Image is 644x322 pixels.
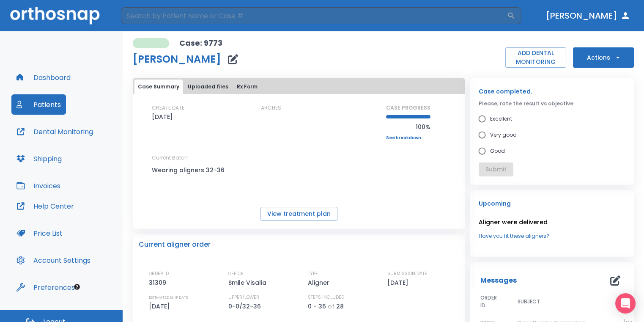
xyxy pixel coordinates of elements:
[479,217,625,227] p: Aligner were delivered
[149,301,173,311] p: [DATE]
[386,104,430,112] p: CASE PROGRESS
[152,165,228,175] p: Wearing aligners 32-36
[228,301,264,311] p: 0-0/32-36
[386,122,430,132] p: 100%
[152,104,184,112] p: CREATE DATE
[518,298,540,305] span: SUBJECT
[490,146,505,156] span: Good
[490,130,517,140] span: Very good
[387,278,411,288] p: [DATE]
[73,283,81,291] div: Tooltip anchor
[11,121,98,142] button: Dental Monitoring
[479,86,625,96] p: Case completed.
[328,301,334,311] p: of
[11,277,80,297] button: Preferences
[260,207,337,221] button: View treatment plan
[134,80,183,94] button: Case Summary
[479,198,625,209] p: Upcoming
[233,80,261,94] button: Rx Form
[149,270,169,278] p: ORDER ID
[479,232,625,240] a: Have you fit these aligners?
[308,278,332,288] p: Aligner
[184,80,232,94] button: Uploaded files
[308,270,318,278] p: TYPE
[479,100,625,107] p: Please, rate the result vs objective
[11,94,66,115] button: Patients
[11,223,68,243] button: Price List
[134,80,463,94] div: tabs
[480,275,517,286] p: Messages
[387,270,427,278] p: SUBMISSION DATE
[228,294,259,301] p: UPPER/LOWER
[11,196,79,216] button: Help Center
[336,301,344,311] p: 28
[11,149,67,169] button: Shipping
[11,67,76,88] button: Dashboard
[152,112,173,122] p: [DATE]
[179,38,222,48] p: Case: 9773
[261,104,281,112] p: ARCHES
[386,135,430,140] a: See breakdown
[543,8,634,23] button: [PERSON_NAME]
[149,278,169,288] p: 31309
[149,294,188,301] p: ESTIMATED SHIP DATE
[152,154,228,162] p: Current Batch
[490,114,512,124] span: Excellent
[228,278,269,288] p: Smile Visalia
[228,270,244,278] p: OFFICE
[480,294,497,309] span: ORDER ID
[139,239,211,250] p: Current aligner order
[121,7,507,24] input: Search by Patient Name or Case #
[615,293,636,314] div: Open Intercom Messenger
[11,176,66,196] button: Invoices
[308,301,326,311] p: 0 - 36
[573,47,634,68] button: Actions
[11,250,96,270] button: Account Settings
[505,47,566,68] button: ADD DENTAL MONITORING
[308,294,344,301] p: STEPS INCLUDED
[10,7,100,24] img: Orthosnap
[133,54,221,64] h1: [PERSON_NAME]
